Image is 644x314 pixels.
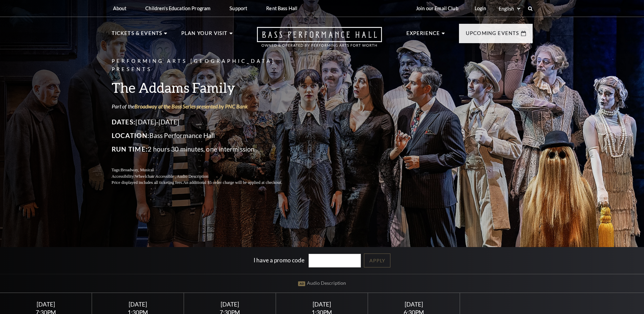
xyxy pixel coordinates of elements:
p: Part of the [112,103,298,110]
p: 2 hours 30 minutes, one intermission [112,144,298,155]
span: Broadway, Musical [121,168,153,172]
p: Plan Your Visit [181,29,228,41]
label: I have a promo code [254,256,305,263]
span: An additional $5 order charge will be applied at checkout. [183,180,282,185]
p: Children's Education Program [145,5,210,11]
p: Experience [406,29,440,41]
h3: The Addams Family [112,79,298,97]
div: [DATE] [100,301,176,308]
p: About [113,5,127,11]
div: [DATE] [376,301,452,308]
p: Support [229,5,247,11]
span: Run Time: [112,145,148,153]
div: [DATE] [8,301,84,308]
span: Dates: [112,118,136,126]
p: Tags: [112,167,298,173]
p: Performing Arts [GEOGRAPHIC_DATA] Presents [112,57,298,74]
span: Wheelchair Accessible , Audio Description [135,174,208,179]
div: [DATE] [192,301,268,308]
span: Location: [112,132,150,139]
p: Tickets & Events [112,29,163,41]
p: Accessibility: [112,173,298,180]
select: Select: [497,5,521,12]
p: Rent Bass Hall [266,5,297,11]
div: [DATE] [284,301,360,308]
p: Upcoming Events [466,29,519,41]
p: [DATE]-[DATE] [112,117,298,127]
p: Bass Performance Hall [112,130,298,141]
p: Price displayed includes all ticketing fees. [112,180,298,186]
a: Broadway at the Bass Series presented by PNC Bank [134,103,248,109]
